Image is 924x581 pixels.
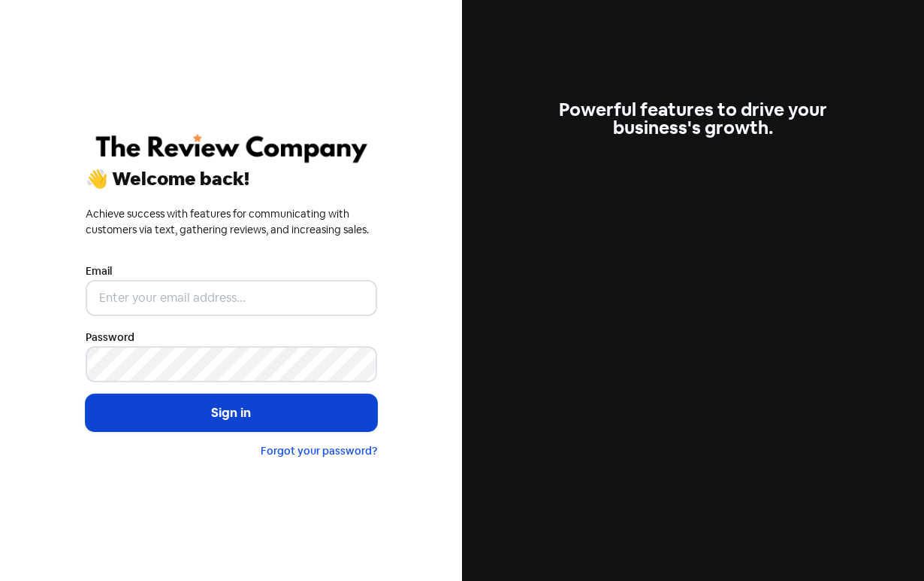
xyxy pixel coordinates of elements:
[86,206,377,238] div: Achieve success with features for communicating with customers via text, gathering reviews, and i...
[86,263,112,279] label: Email
[261,444,377,458] a: Forgot your password?
[548,101,839,137] div: Powerful features to drive your business's growth.
[86,330,134,345] label: Password
[86,280,377,316] input: Enter your email address...
[86,170,377,188] div: 👋 Welcome back!
[86,394,377,432] button: Sign in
